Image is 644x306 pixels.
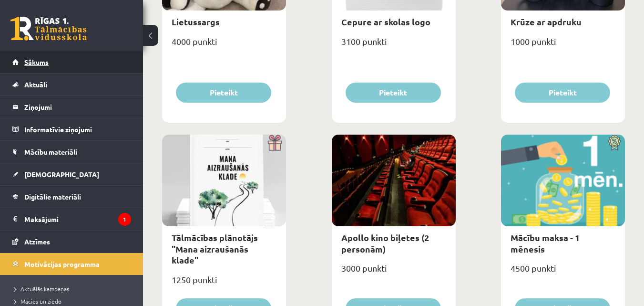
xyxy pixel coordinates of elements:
span: Sākums [24,58,49,66]
button: Pieteikt [515,83,610,103]
a: Sākums [12,51,131,73]
span: [DEMOGRAPHIC_DATA] [24,170,99,179]
a: Aktuāli [12,74,131,95]
a: Aktuālās kampaņas [14,285,133,293]
img: Atlaide [603,135,625,151]
a: Krūze ar apdruku [511,16,582,27]
a: Maksājumi1 [12,208,131,230]
span: Mācību materiāli [24,148,77,156]
span: Mācies un ziedo [14,297,61,305]
legend: Ziņojumi [24,96,131,118]
a: Informatīvie ziņojumi [12,118,131,140]
div: 1000 punkti [501,33,625,57]
img: Dāvana ar pārsteigumu [265,135,286,151]
span: Aktuāli [24,80,47,89]
a: Motivācijas programma [12,253,131,275]
legend: Maksājumi [24,208,131,230]
div: 4500 punkti [501,260,625,284]
a: Rīgas 1. Tālmācības vidusskola [10,17,87,41]
div: 1250 punkti [162,272,286,295]
a: Tālmācības plānotājs "Mana aizraušanās klade" [172,232,258,265]
span: Aktuālās kampaņas [14,285,69,293]
div: 3000 punkti [332,260,456,284]
a: Cepure ar skolas logo [341,16,430,27]
span: Digitālie materiāli [24,192,81,201]
a: Digitālie materiāli [12,186,131,208]
div: 4000 punkti [162,33,286,57]
a: Mācību maksa - 1 mēnesis [511,232,580,254]
a: Atzīmes [12,231,131,253]
a: [DEMOGRAPHIC_DATA] [12,163,131,185]
legend: Informatīvie ziņojumi [24,118,131,140]
span: Atzīmes [24,237,50,246]
span: Motivācijas programma [24,260,100,268]
a: Lietussargs [172,16,220,27]
a: Mācību materiāli [12,141,131,163]
button: Pieteikt [346,83,441,103]
div: 3100 punkti [332,33,456,57]
a: Apollo kino biļetes (2 personām) [341,232,429,254]
button: Pieteikt [176,83,271,103]
a: Mācies un ziedo [14,297,133,306]
a: Ziņojumi [12,96,131,118]
i: 1 [118,213,131,226]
